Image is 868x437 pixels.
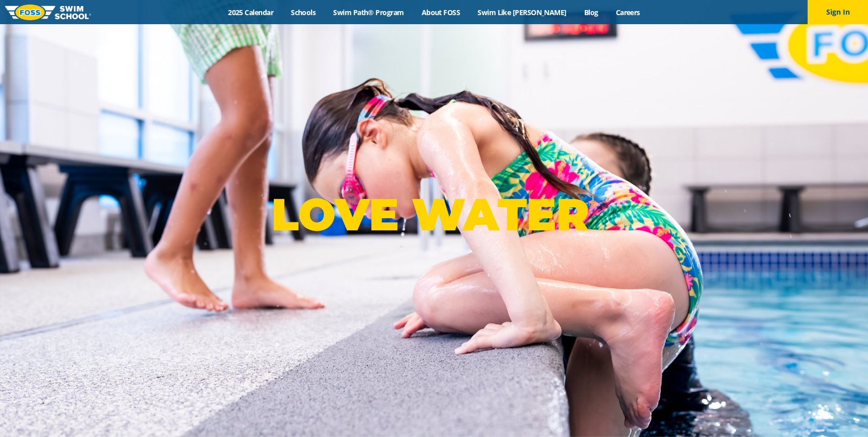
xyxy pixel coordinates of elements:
a: 2025 Calendar [219,8,282,17]
a: Schools [282,8,325,17]
a: Swim Path® Program [325,8,413,17]
sup: ® [589,198,597,210]
a: About FOSS [413,8,469,17]
a: Swim Like [PERSON_NAME] [469,8,576,17]
a: Careers [607,8,649,17]
img: FOSS Swim School Logo [5,5,91,20]
a: Blog [575,8,607,17]
p: LOVE WATER [271,188,597,241]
